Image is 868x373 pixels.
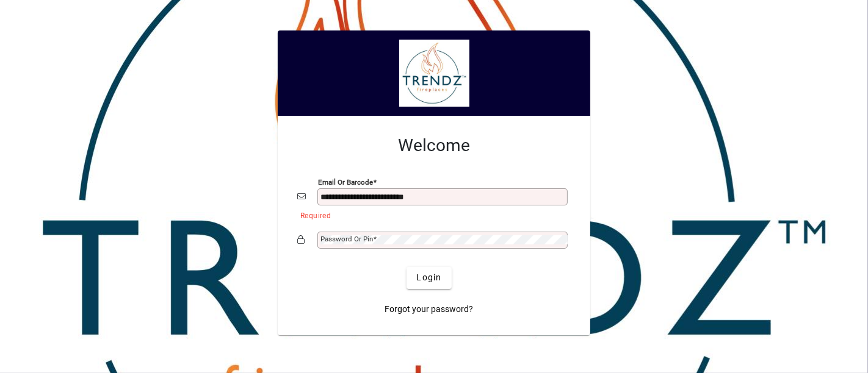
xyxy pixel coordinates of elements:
a: Forgot your password? [380,299,479,321]
mat-label: Password or Pin [320,235,373,243]
mat-error: Required [300,208,561,221]
button: Login [407,267,451,289]
mat-label: Email or Barcode [318,177,373,186]
span: Forgot your password? [385,303,474,316]
span: Login [416,271,441,284]
h2: Welcome [297,135,571,156]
